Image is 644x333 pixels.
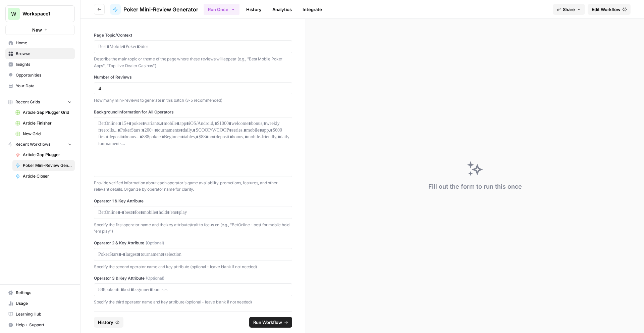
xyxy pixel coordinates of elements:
[23,173,72,179] span: Article Closer
[94,299,292,305] p: Specify the third operator name and key attribute (optional - leave blank if not needed)
[16,83,72,89] span: Your Data
[94,317,123,328] button: History
[23,109,72,115] span: Article Gap Plugger Grid
[242,4,266,15] a: History
[94,311,292,317] label: Operator 4 & Key Attribute
[5,5,75,22] button: Workspace: Workspace1
[5,287,75,298] a: Settings
[5,59,75,70] a: Insights
[11,10,16,18] span: W
[94,109,292,115] label: Background Information for All Operators
[23,162,72,169] span: Poker Mini-Review Generator
[94,74,292,80] label: Number of Reviews
[94,198,292,204] label: Operator 1 & Key Attribute
[5,97,75,107] button: Recent Grids
[5,81,75,91] a: Your Data
[12,107,75,118] a: Article Gap Plugger Grid
[16,322,72,328] span: Help + Support
[15,141,50,147] span: Recent Workflows
[23,120,72,126] span: Article Finisher
[5,48,75,59] a: Browse
[16,300,72,306] span: Usage
[249,317,292,328] button: Run Workflow
[23,152,72,158] span: Article Gap Plugger
[5,70,75,81] a: Opportunities
[94,56,292,69] p: Describe the main topic or theme of the page where these reviews will appear (e.g., "Best Mobile ...
[12,171,75,182] a: Article Closer
[5,298,75,309] a: Usage
[22,10,63,17] span: Workspace1
[204,4,239,15] button: Run Once
[94,240,292,246] label: Operator 2 & Key Attribute
[32,27,42,33] span: New
[15,99,40,105] span: Recent Grids
[23,131,72,137] span: New Grid
[253,319,282,326] span: Run Workflow
[563,6,575,13] span: Share
[5,309,75,320] a: Learning Hub
[94,32,292,38] label: Page Topic/Context
[12,129,75,139] a: New Grid
[146,275,164,281] span: (Optional)
[553,4,585,15] button: Share
[123,5,198,13] span: Poker Mini-Review Generator
[16,311,72,317] span: Learning Hub
[98,319,113,326] span: History
[94,180,292,193] p: Provide verified information about each operator's game availability, promotions, features, and o...
[16,61,72,67] span: Insights
[146,311,164,317] span: (Optional)
[110,4,198,15] a: Poker Mini-Review Generator
[12,118,75,129] a: Article Finisher
[146,240,164,246] span: (Optional)
[12,149,75,160] a: Article Gap Plugger
[5,320,75,330] button: Help + Support
[592,6,621,13] span: Edit Workflow
[94,264,292,270] p: Specify the second operator name and key attribute (optional - leave blank if not needed)
[94,222,292,235] p: Specify the first operator name and the key attribute/trait to focus on (e.g., "BetOnline - best ...
[5,38,75,48] a: Home
[16,51,72,57] span: Browse
[12,160,75,171] a: Poker Mini-Review Generator
[16,290,72,296] span: Settings
[16,40,72,46] span: Home
[98,85,288,91] input: 4
[5,25,75,35] button: New
[268,4,296,15] a: Analytics
[16,72,72,78] span: Opportunities
[299,4,326,15] a: Integrate
[588,4,631,15] a: Edit Workflow
[94,97,292,104] p: How many mini-reviews to generate in this batch (3-5 recommended)
[94,275,292,281] label: Operator 3 & Key Attribute
[428,182,522,191] div: Fill out the form to run this once
[5,139,75,149] button: Recent Workflows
